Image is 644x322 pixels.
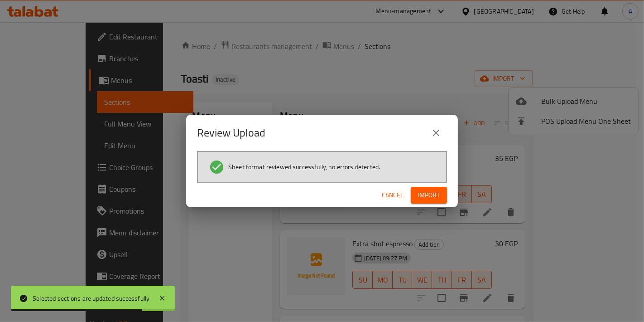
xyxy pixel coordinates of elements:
[33,293,149,303] div: Selected sections are updated successfully
[197,126,265,140] h2: Review Upload
[228,162,380,171] span: Sheet format reviewed successfully, no errors detected.
[382,190,404,201] span: Cancel
[378,187,407,204] button: Cancel
[411,187,447,204] button: Import
[418,190,440,201] span: Import
[425,122,447,144] button: close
